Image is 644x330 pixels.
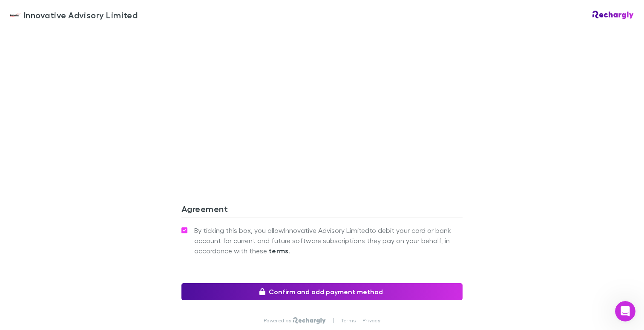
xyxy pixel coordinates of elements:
img: Innovative Advisory Limited's Logo [10,10,20,20]
a: Terms [341,317,356,324]
h3: Agreement [181,204,463,217]
a: Privacy [362,317,380,324]
strong: terms [269,247,289,255]
span: Innovative Advisory Limited [24,9,138,21]
button: Confirm and add payment method [181,283,463,300]
p: Powered by [264,317,293,324]
img: Rechargly Logo [592,11,634,19]
p: | [333,317,334,324]
span: By ticking this box, you allow Innovative Advisory Limited to debit your card or bank account for... [194,225,463,256]
img: Rechargly Logo [293,317,326,324]
iframe: Intercom live chat [615,301,635,321]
